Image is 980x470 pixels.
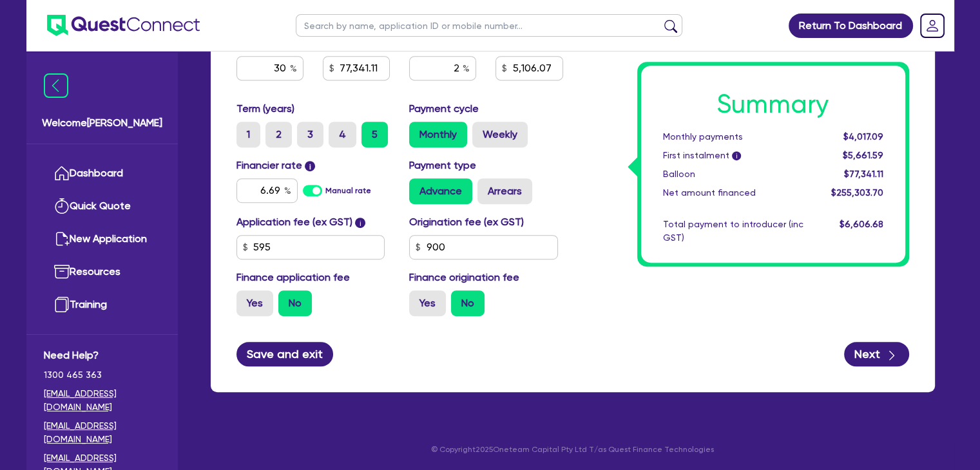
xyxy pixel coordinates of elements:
p: © Copyright 2025 Oneteam Capital Pty Ltd T/as Quest Finance Technologies [202,444,944,455]
a: Dropdown toggle [916,9,949,42]
a: [EMAIL_ADDRESS][DOMAIN_NAME] [44,419,160,446]
img: training [54,297,70,312]
img: icon-menu-close [44,73,68,98]
label: Financier rate [236,158,316,173]
label: Yes [236,290,273,316]
span: 1300 465 363 [44,368,160,382]
div: Net amount financed [653,186,813,200]
img: resources [54,264,70,279]
a: Return To Dashboard [789,14,913,38]
button: Save and exit [236,342,334,366]
button: Next [844,342,909,366]
label: Manual rate [325,185,371,196]
label: 4 [329,122,356,147]
a: Training [44,288,160,321]
label: Advance [409,178,472,204]
label: Finance application fee [236,270,350,285]
a: Resources [44,256,160,288]
label: Arrears [477,178,532,204]
span: i [355,218,365,228]
span: $5,661.59 [842,150,883,160]
span: $6,606.68 [839,219,883,229]
img: quick-quote [54,198,70,214]
label: Finance origination fee [409,270,519,285]
label: 3 [297,122,323,147]
img: new-application [54,231,70,247]
span: Welcome [PERSON_NAME] [42,115,162,131]
label: 2 [265,122,292,147]
span: Need Help? [44,348,160,363]
input: Search by name, application ID or mobile number... [296,14,682,37]
label: No [451,290,485,316]
span: $255,303.70 [831,187,883,198]
a: Quick Quote [44,190,160,223]
label: Weekly [472,122,528,147]
div: Total payment to introducer (inc GST) [653,218,813,245]
div: Balloon [653,167,813,181]
label: Payment type [409,158,476,173]
label: Monthly [409,122,467,147]
label: Origination fee (ex GST) [409,214,524,230]
label: Application fee (ex GST) [236,214,352,230]
div: Monthly payments [653,130,813,144]
img: quest-connect-logo-blue [47,15,200,36]
h1: Summary [663,89,883,120]
label: 1 [236,122,260,147]
span: i [305,161,315,171]
div: First instalment [653,149,813,162]
label: Term (years) [236,101,294,117]
span: $4,017.09 [843,131,883,142]
label: Yes [409,290,446,316]
a: New Application [44,223,160,256]
span: i [732,152,741,161]
a: [EMAIL_ADDRESS][DOMAIN_NAME] [44,387,160,414]
a: Dashboard [44,157,160,190]
label: Payment cycle [409,101,479,117]
label: 5 [361,122,388,147]
label: No [278,290,312,316]
span: $77,341.11 [843,169,883,179]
